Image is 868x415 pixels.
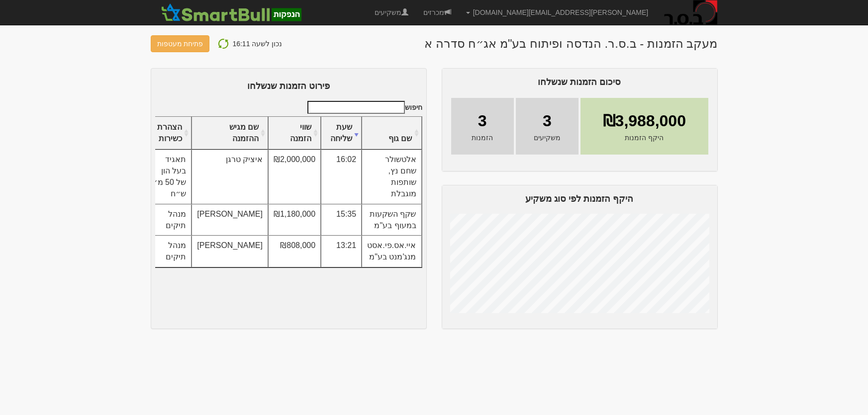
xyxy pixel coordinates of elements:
td: 13:21 [321,236,362,267]
td: ₪808,000 [268,236,321,267]
span: משקיעים [534,133,561,143]
span: מנהל תיקים [166,241,186,261]
span: 3 [543,110,552,133]
td: [PERSON_NAME] [192,236,268,267]
span: הזמנות [472,133,493,143]
th: שעת שליחה : activate to sort column ascending [321,117,362,150]
img: SmartBull Logo [158,2,304,22]
td: [PERSON_NAME] [192,204,268,236]
td: איציק טרגן [192,150,268,204]
th: הצהרת כשירות : activate to sort column ascending [148,117,192,150]
span: מנהל תיקים [166,210,186,230]
span: סיכום הזמנות שנשלחו [538,77,621,87]
span: 3 [478,110,487,133]
td: שקף השקעות במעוף בע"מ [362,204,421,236]
span: פירוט הזמנות שנשלחו [247,81,330,91]
th: שם מגיש ההזמנה : activate to sort column ascending [192,117,268,150]
p: נכון לשעה 16:11 [232,37,282,50]
h1: מעקב הזמנות - ב.ס.ר. הנדסה ופיתוח בע"מ אג״ח סדרה א [424,37,718,50]
span: ₪3,988,000 [603,110,686,133]
label: חיפוש [304,101,422,114]
td: איי.אס.פי.אסט מנג'מנט בע"מ [362,236,421,267]
td: 16:02 [321,150,362,204]
img: refresh-icon.png [217,38,229,50]
input: חיפוש [307,101,405,114]
th: שם גוף : activate to sort column ascending [362,117,421,150]
span: היקף הזמנות [625,133,664,143]
td: ₪1,180,000 [268,204,321,236]
td: ₪2,000,000 [268,150,321,204]
span: תאגיד בעל הון של 50 מ׳ ש״ח [154,155,187,198]
td: 15:35 [321,204,362,236]
button: פתיחת מעטפות [151,35,210,52]
span: היקף הזמנות לפי סוג משקיע [525,194,633,204]
td: אלטשולר שחם נץ, שותפות מוגבלת [362,150,421,204]
th: שווי הזמנה : activate to sort column ascending [268,117,321,150]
